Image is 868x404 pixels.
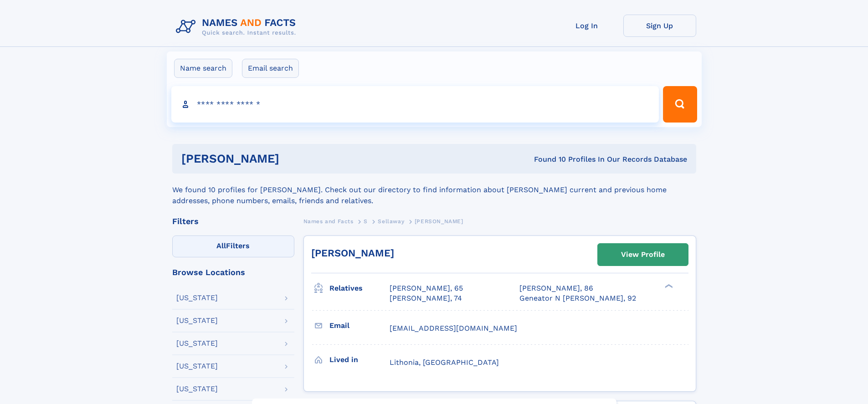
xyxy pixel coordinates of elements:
[242,59,299,78] label: Email search
[176,317,218,324] div: [US_STATE]
[329,281,390,296] h3: Relatives
[621,244,665,265] div: View Profile
[172,15,303,39] img: Logo Names and Facts
[176,294,218,302] div: [US_STATE]
[390,358,499,367] span: Lithonia, [GEOGRAPHIC_DATA]
[176,385,218,393] div: [US_STATE]
[378,215,404,227] a: Sellaway
[172,268,294,276] div: Browse Locations
[390,324,517,332] span: [EMAIL_ADDRESS][DOMAIN_NAME]
[216,241,226,250] span: All
[171,86,659,123] input: search input
[364,218,368,225] span: S
[303,215,354,227] a: Names and Facts
[406,154,687,164] div: Found 10 Profiles In Our Records Database
[174,59,232,78] label: Name search
[364,215,368,227] a: S
[329,318,390,333] h3: Email
[519,283,593,293] a: [PERSON_NAME], 86
[550,15,623,37] a: Log In
[623,15,696,37] a: Sign Up
[329,352,390,368] h3: Lived in
[172,235,294,257] label: Filters
[181,153,407,164] h1: [PERSON_NAME]
[176,340,218,347] div: [US_STATE]
[663,283,673,289] div: ❯
[378,218,404,225] span: Sellaway
[172,174,696,206] div: We found 10 profiles for [PERSON_NAME]. Check out our directory to find information about [PERSON...
[390,283,463,293] a: [PERSON_NAME], 65
[172,217,294,225] div: Filters
[598,244,688,266] a: View Profile
[663,86,697,123] button: Search Button
[176,363,218,370] div: [US_STATE]
[415,218,463,225] span: [PERSON_NAME]
[311,247,394,259] a: [PERSON_NAME]
[390,293,462,303] a: [PERSON_NAME], 74
[519,293,636,303] a: Geneator N [PERSON_NAME], 92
